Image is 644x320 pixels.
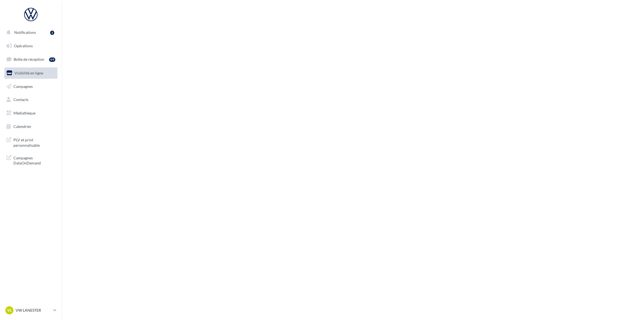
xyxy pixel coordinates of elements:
a: PLV et print personnalisable [3,134,58,150]
a: Contacts [3,94,58,105]
div: 1 [50,31,54,35]
span: Boîte de réception [14,57,44,62]
span: Visibilité en ligne [14,71,43,75]
a: Opérations [3,40,58,52]
span: Notifications [14,30,36,35]
a: Campagnes [3,81,58,92]
span: Contacts [13,97,28,102]
a: Campagnes DataOnDemand [3,152,58,168]
div: 99 [49,57,55,62]
span: VL [7,308,12,313]
a: Calendrier [3,121,58,132]
a: Boîte de réception99 [3,53,58,65]
a: Visibilité en ligne [3,67,58,79]
a: Médiathèque [3,107,58,119]
span: Campagnes DataOnDemand [13,154,55,166]
span: Calendrier [13,124,31,129]
span: Opérations [14,44,33,48]
button: Notifications 1 [3,27,56,38]
span: Campagnes [13,84,33,88]
p: VW LANESTER [16,308,51,313]
span: PLV et print personnalisable [13,136,55,148]
span: Médiathèque [13,111,35,115]
a: VL VW LANESTER [4,305,57,315]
